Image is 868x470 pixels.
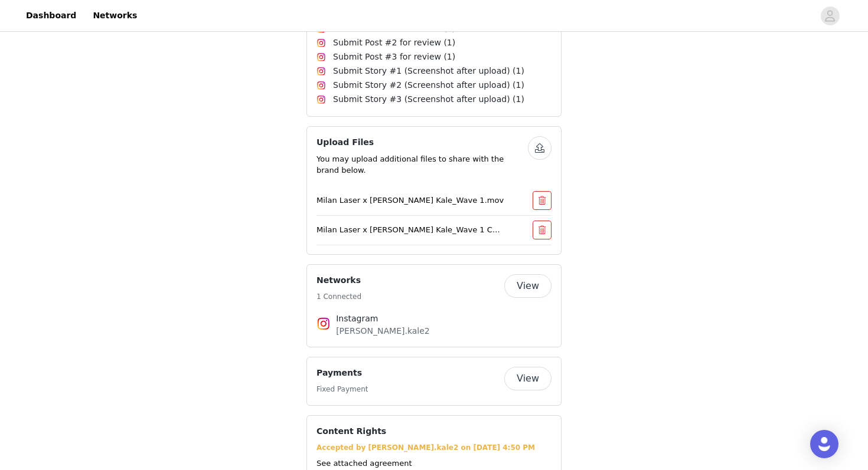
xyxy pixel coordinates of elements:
button: View [504,367,552,390]
div: Accepted by [PERSON_NAME].kale2 on [DATE] 4:50 PM [316,442,552,453]
span: Submit Story #1 (Screenshot after upload) (1) [333,65,524,77]
p: Milan Laser x [PERSON_NAME] Kale_Wave 1 Caption.docx [316,224,504,236]
span: Submit Story #2 (Screenshot after upload) (1) [333,79,524,91]
div: Payments [306,357,562,406]
img: Instagram Icon [316,317,331,331]
img: Instagram Icon [316,38,326,48]
img: Instagram Icon [316,81,326,90]
h5: Fixed Payment [316,384,368,395]
h4: Content Rights [316,425,386,438]
span: Submit Story #3 (Screenshot after upload) (1) [333,93,524,106]
a: Dashboard [19,2,83,29]
p: You may upload additional files to share with the brand below. [316,153,528,176]
div: Networks [306,264,562,347]
img: Instagram Icon [316,52,326,62]
div: Open Intercom Messenger [810,430,838,458]
img: Instagram Icon [316,67,326,76]
p: Milan Laser x [PERSON_NAME] Kale_Wave 1.mov [316,195,504,206]
span: Submit Post #2 for review (1) [333,37,455,49]
h5: 1 Connected [316,291,361,302]
p: See attached agreement [316,458,552,469]
h4: Networks [316,274,361,287]
div: avatar [824,6,836,25]
p: [PERSON_NAME].kale2 [336,325,532,337]
h4: Instagram [336,313,532,325]
h4: Payments [316,367,368,379]
span: Submit Post #3 for review (1) [333,51,455,63]
h4: Upload Files [316,136,528,149]
a: Networks [86,2,144,29]
button: View [504,274,552,298]
img: Instagram Icon [316,95,326,104]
